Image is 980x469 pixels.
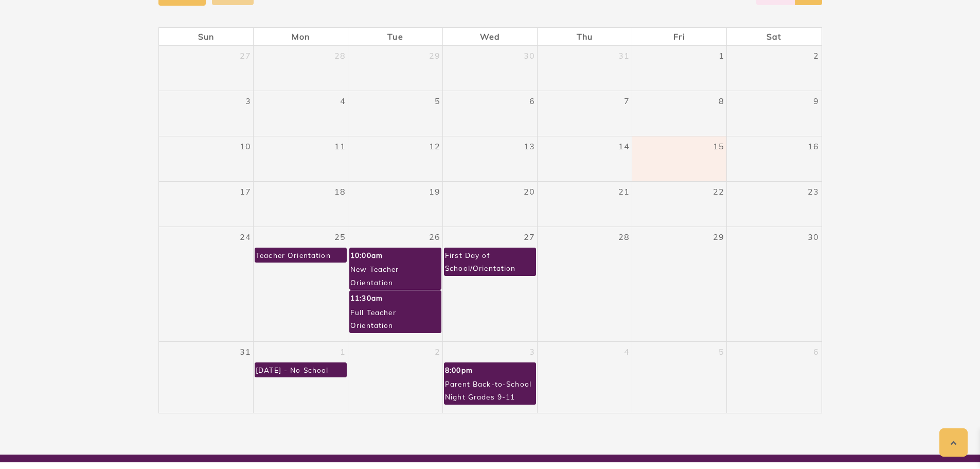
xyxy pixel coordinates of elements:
[255,362,347,377] a: [DATE] - No School
[243,91,253,111] a: August 3, 2025
[522,46,537,65] a: July 30, 2025
[254,341,348,413] td: September 1, 2025
[444,362,536,405] a: 8:00pmParent Back-to-School Night Grades 9-11
[811,91,821,111] a: August 9, 2025
[348,136,443,181] td: August 12, 2025
[238,136,253,156] a: August 10, 2025
[622,342,632,361] a: September 4, 2025
[444,363,534,377] div: 8:00pm
[349,248,441,290] a: 10:00amNew Teacher Orientation
[290,28,312,45] a: Monday
[478,28,502,45] a: Wednesday
[332,182,348,201] a: August 18, 2025
[159,341,254,413] td: August 31, 2025
[443,181,538,227] td: August 20, 2025
[806,182,821,201] a: August 23, 2025
[443,227,538,341] td: August 27, 2025
[632,227,727,341] td: August 29, 2025
[717,342,726,361] a: September 5, 2025
[444,248,536,276] a: First Day of School/Orientation
[238,342,253,361] a: August 31, 2025
[616,136,632,156] a: August 14, 2025
[727,181,822,227] td: August 23, 2025
[348,46,443,91] td: July 29, 2025
[527,91,537,111] a: August 6, 2025
[538,227,632,341] td: August 28, 2025
[616,227,632,247] a: August 28, 2025
[238,227,253,247] a: August 24, 2025
[717,91,726,111] a: August 8, 2025
[350,248,439,262] div: 10:00am
[727,136,822,181] td: August 16, 2025
[350,305,441,333] div: Full Teacher Orientation
[443,46,538,91] td: July 30, 2025
[538,341,632,413] td: September 4, 2025
[616,46,632,65] a: July 31, 2025
[348,181,443,227] td: August 19, 2025
[427,46,442,65] a: July 29, 2025
[349,290,441,333] a: 11:30amFull Teacher Orientation
[538,181,632,227] td: August 21, 2025
[427,227,442,247] a: August 26, 2025
[427,136,442,156] a: August 12, 2025
[727,341,822,413] td: September 6, 2025
[433,342,442,361] a: September 2, 2025
[632,91,727,136] td: August 8, 2025
[255,248,347,263] a: Teacher Orientation
[806,136,821,156] a: August 16, 2025
[616,182,632,201] a: August 21, 2025
[159,91,254,136] td: August 3, 2025
[717,46,726,65] a: August 1, 2025
[332,227,348,247] a: August 25, 2025
[522,227,537,247] a: August 27, 2025
[196,28,216,45] a: Sunday
[338,91,348,111] a: August 4, 2025
[350,262,441,289] div: New Teacher Orientation
[727,91,822,136] td: August 9, 2025
[711,136,726,156] a: August 15, 2025
[254,91,348,136] td: August 4, 2025
[443,341,538,413] td: September 3, 2025
[527,342,537,361] a: September 3, 2025
[332,136,348,156] a: August 11, 2025
[632,46,727,91] td: August 1, 2025
[806,227,821,247] a: August 30, 2025
[254,181,348,227] td: August 18, 2025
[254,136,348,181] td: August 11, 2025
[811,342,821,361] a: September 6, 2025
[348,227,443,341] td: August 26, 2025
[350,291,439,305] div: 11:30am
[632,136,727,181] td: August 15, 2025
[159,227,254,341] td: August 24, 2025
[671,28,687,45] a: Friday
[159,46,254,91] td: July 27, 2025
[522,182,537,201] a: August 20, 2025
[255,248,331,262] div: Teacher Orientation
[159,136,254,181] td: August 10, 2025
[711,182,726,201] a: August 22, 2025
[811,46,821,65] a: August 2, 2025
[338,342,348,361] a: September 1, 2025
[522,136,537,156] a: August 13, 2025
[427,182,442,201] a: August 19, 2025
[764,28,783,45] a: Saturday
[348,341,443,413] td: September 2, 2025
[538,136,632,181] td: August 14, 2025
[538,46,632,91] td: July 31, 2025
[348,91,443,136] td: August 5, 2025
[444,248,536,275] div: First Day of School/Orientation
[238,46,253,65] a: July 27, 2025
[443,136,538,181] td: August 13, 2025
[238,182,253,201] a: August 17, 2025
[254,227,348,341] td: August 25, 2025
[443,91,538,136] td: August 6, 2025
[727,46,822,91] td: August 2, 2025
[575,28,595,45] a: Thursday
[254,46,348,91] td: July 28, 2025
[255,363,329,377] div: [DATE] - No School
[727,227,822,341] td: August 30, 2025
[622,91,632,111] a: August 7, 2025
[433,91,442,111] a: August 5, 2025
[385,28,405,45] a: Tuesday
[332,46,348,65] a: July 28, 2025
